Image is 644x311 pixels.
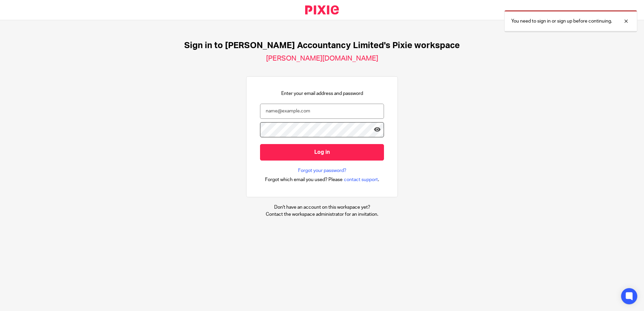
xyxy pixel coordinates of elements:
[266,204,378,211] p: Don't have an account on this workspace yet?
[260,144,384,161] input: Log in
[184,40,460,51] h1: Sign in to [PERSON_NAME] Accountancy Limited's Pixie workspace
[298,167,346,174] a: Forgot your password?
[266,54,378,63] h2: [PERSON_NAME][DOMAIN_NAME]
[260,104,384,119] input: name@example.com
[265,176,343,183] span: Forgot which email you used? Please
[281,90,363,97] p: Enter your email address and password
[344,176,378,183] span: contact support
[265,176,379,183] div: .
[511,18,612,25] p: You need to sign in or sign up before continuing.
[266,211,378,218] p: Contact the workspace administrator for an invitation.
